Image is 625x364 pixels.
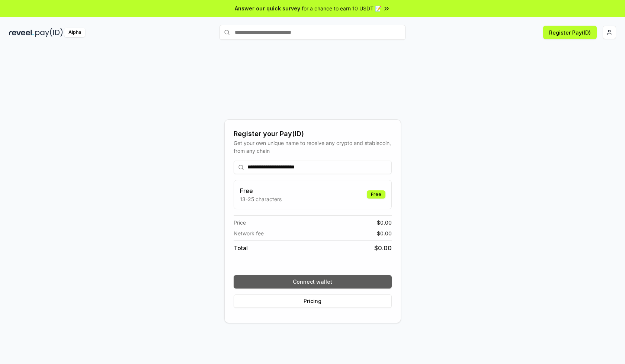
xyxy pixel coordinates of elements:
span: Total [234,244,248,252]
div: Get your own unique name to receive any crypto and stablecoin, from any chain [234,139,392,155]
div: Free [367,190,385,199]
span: $ 0.00 [374,244,392,252]
span: $ 0.00 [377,229,392,237]
p: 13-25 characters [240,195,282,203]
button: Pricing [234,294,392,308]
span: Price [234,219,246,226]
img: reveel_dark [9,28,34,37]
span: $ 0.00 [377,219,392,226]
h3: Free [240,186,282,195]
div: Alpha [64,28,85,37]
button: Connect wallet [234,275,392,289]
span: for a chance to earn 10 USDT 📝 [302,4,381,12]
div: Register your Pay(ID) [234,129,392,139]
button: Register Pay(ID) [543,26,597,39]
span: Answer our quick survey [235,4,300,12]
img: pay_id [35,28,63,37]
span: Network fee [234,229,264,237]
